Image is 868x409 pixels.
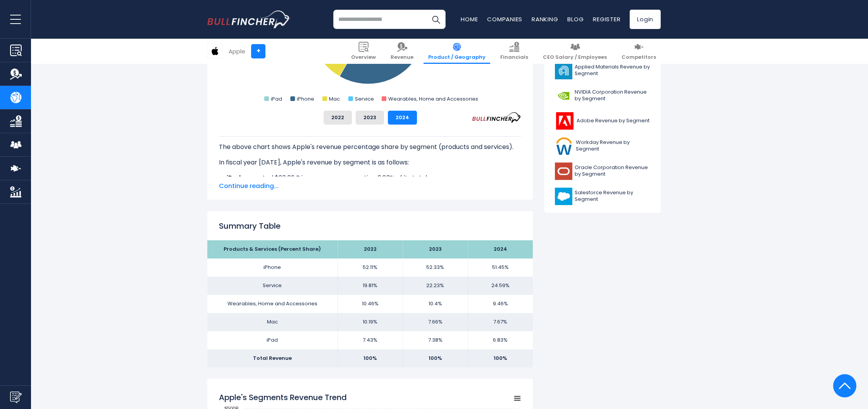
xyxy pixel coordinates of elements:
[403,313,468,331] td: 7.66%
[271,95,282,103] text: iPad
[555,188,572,205] img: CRM logo
[575,190,650,203] span: Salesforce Revenue by Segment
[550,85,655,106] a: NVIDIA Corporation Revenue by Segment
[468,313,533,331] td: 7.67%
[403,331,468,349] td: 7.38%
[219,142,521,152] p: The above chart shows Apple's revenue percentage share by segment (products and services).
[219,173,521,183] li: generated $26.69 B in revenue, representing 6.83% of its total revenue.
[468,258,533,277] td: 51.45%
[567,15,584,23] a: Blog
[555,112,574,130] img: ADBE logo
[496,39,533,64] a: Financials
[208,44,222,58] img: AAPL logo
[576,139,650,152] span: Workday Revenue by Segment
[329,95,340,103] text: Mac
[338,295,403,313] td: 10.46%
[207,313,338,331] td: Mac
[593,15,620,23] a: Register
[426,10,446,29] button: Search
[219,220,521,232] h2: Summary Table
[550,135,655,157] a: Workday Revenue by Segment
[403,258,468,277] td: 52.33%
[219,392,347,403] tspan: Apple's Segments Revenue Trend
[550,110,655,132] a: Adobe Revenue by Segment
[227,173,241,182] b: iPad
[386,39,418,64] a: Revenue
[338,240,403,258] th: 2022
[403,295,468,313] td: 10.4%
[207,10,291,28] img: bullfincher logo
[251,44,265,58] a: +
[207,240,338,258] th: Products & Services (Percent Share)
[555,137,573,155] img: WDAY logo
[207,331,338,349] td: iPad
[324,111,352,125] button: 2022
[338,277,403,295] td: 19.81%
[468,240,533,258] th: 2024
[207,10,291,28] a: Go to homepage
[219,181,521,191] span: Continue reading...
[207,277,338,295] td: Service
[351,54,376,61] span: Overview
[550,186,655,207] a: Salesforce Revenue by Segment
[403,240,468,258] th: 2023
[229,47,245,56] div: Apple
[550,161,655,182] a: Oracle Corporation Revenue by Segment
[338,331,403,349] td: 7.43%
[575,89,650,102] span: NVIDIA Corporation Revenue by Segment
[219,158,521,167] p: In fiscal year [DATE], Apple's revenue by segment is as follows:
[391,54,413,61] span: Revenue
[543,54,607,61] span: CEO Salary / Employees
[575,164,650,178] span: Oracle Corporation Revenue by Segment
[388,95,478,103] text: Wearables, Home and Accessories
[468,277,533,295] td: 24.59%
[577,118,649,124] span: Adobe Revenue by Segment
[355,95,374,103] text: Service
[500,54,528,61] span: Financials
[622,54,656,61] span: Competitors
[338,258,403,277] td: 52.11%
[207,258,338,277] td: iPhone
[346,39,381,64] a: Overview
[555,163,572,180] img: ORCL logo
[468,349,533,368] td: 100%
[630,10,661,29] a: Login
[555,62,572,79] img: AMAT logo
[555,87,572,104] img: NVDA logo
[338,313,403,331] td: 10.19%
[487,15,522,23] a: Companies
[575,64,650,77] span: Applied Materials Revenue by Segment
[538,39,611,64] a: CEO Salary / Employees
[461,15,478,23] a: Home
[617,39,661,64] a: Competitors
[403,277,468,295] td: 22.23%
[219,136,521,257] div: The for Apple is the iPhone, which represents 51.45% of its total revenue. The for Apple is the i...
[338,349,403,368] td: 100%
[550,60,655,81] a: Applied Materials Revenue by Segment
[424,39,490,64] a: Product / Geography
[468,331,533,349] td: 6.83%
[468,295,533,313] td: 9.46%
[428,54,486,61] span: Product / Geography
[207,349,338,368] td: Total Revenue
[532,15,558,23] a: Ranking
[388,111,417,125] button: 2024
[207,295,338,313] td: Wearables, Home and Accessories
[297,95,314,103] text: iPhone
[356,111,384,125] button: 2023
[403,349,468,368] td: 100%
